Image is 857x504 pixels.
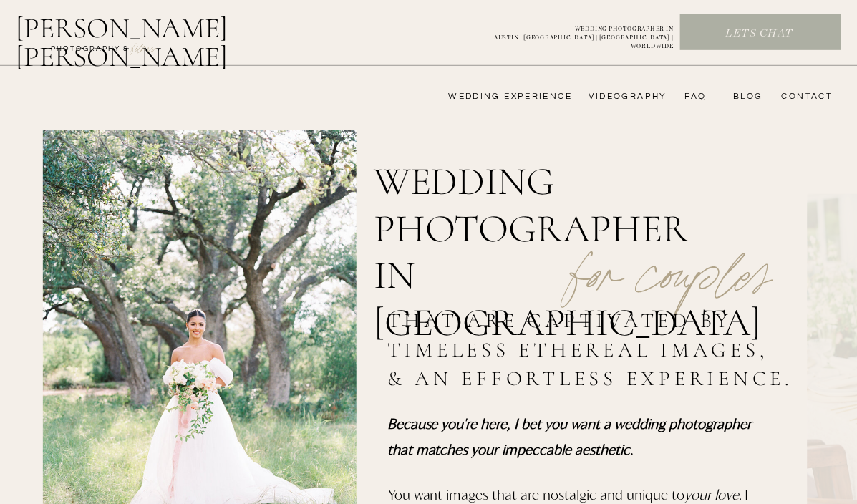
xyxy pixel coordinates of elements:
[777,91,833,102] a: CONTACT
[678,91,707,102] a: FAQ
[584,91,667,102] a: videography
[470,25,673,41] a: WEDDING PHOTOGRAPHER INAUSTIN | [GEOGRAPHIC_DATA] | [GEOGRAPHIC_DATA] | WORLDWIDE
[117,39,170,56] a: FILMs
[684,485,740,502] i: your love
[727,91,762,102] a: bLog
[387,306,800,397] h2: that are captivated by timeless ethereal images, & an effortless experience.
[470,25,673,41] p: WEDDING PHOTOGRAPHER IN AUSTIN | [GEOGRAPHIC_DATA] | [GEOGRAPHIC_DATA] | WORLDWIDE
[374,157,736,265] h1: wedding photographer in [GEOGRAPHIC_DATA]
[43,44,137,61] a: photography &
[681,26,838,42] a: Lets chat
[387,415,752,457] i: Because you're here, I bet you want a wedding photographer that matches your impeccable aesthetic.
[429,91,572,102] a: wedding experience
[536,204,806,296] p: for couples
[16,14,302,48] a: [PERSON_NAME] [PERSON_NAME]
